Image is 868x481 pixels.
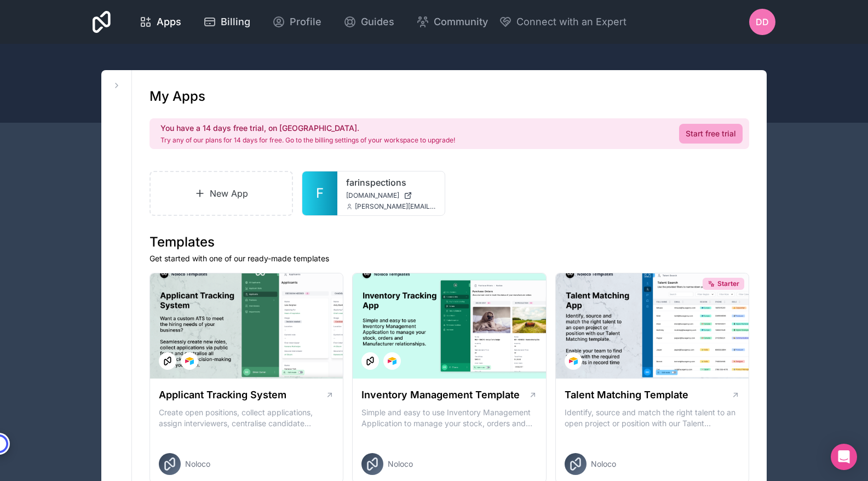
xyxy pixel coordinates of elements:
[434,14,488,30] span: Community
[565,387,688,403] h1: Talent Matching Template
[160,123,455,134] h2: You have a 14 days free trial, on [GEOGRAPHIC_DATA].
[756,15,769,28] span: DD
[591,459,616,469] span: Noloco
[159,407,334,429] p: Create open positions, collect applications, assign interviewers, centralise candidate feedback a...
[346,191,436,200] a: [DOMAIN_NAME]
[361,14,394,30] span: Guides
[346,191,399,200] span: [DOMAIN_NAME]
[516,14,626,30] span: Connect with an Expert
[263,10,330,34] a: Profile
[221,14,250,30] span: Billing
[290,14,321,30] span: Profile
[160,136,455,145] p: Try any of our plans for 14 days for free. Go to the billing settings of your workspace to upgrade!
[388,357,396,365] img: Airtable Logo
[355,202,436,211] span: [PERSON_NAME][EMAIL_ADDRESS][DOMAIN_NAME]
[388,459,413,469] span: Noloco
[130,10,190,34] a: Apps
[316,185,324,202] span: F
[159,387,286,403] h1: Applicant Tracking System
[831,444,857,470] div: Open Intercom Messenger
[565,407,740,429] p: Identify, source and match the right talent to an open project or position with our Talent Matchi...
[361,407,537,429] p: Simple and easy to use Inventory Management Application to manage your stock, orders and Manufact...
[194,10,259,34] a: Billing
[335,10,403,34] a: Guides
[150,88,205,105] h1: My Apps
[150,233,749,251] h1: Templates
[150,171,293,216] a: New App
[361,387,520,403] h1: Inventory Management Template
[157,14,181,30] span: Apps
[185,357,194,365] img: Airtable Logo
[679,124,743,144] a: Start free trial
[499,14,626,30] button: Connect with an Expert
[407,10,497,34] a: Community
[346,176,436,189] a: farinspections
[569,357,578,365] img: Airtable Logo
[302,171,337,215] a: F
[150,253,749,264] p: Get started with one of our ready-made templates
[717,279,739,288] span: Starter
[185,459,210,469] span: Noloco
